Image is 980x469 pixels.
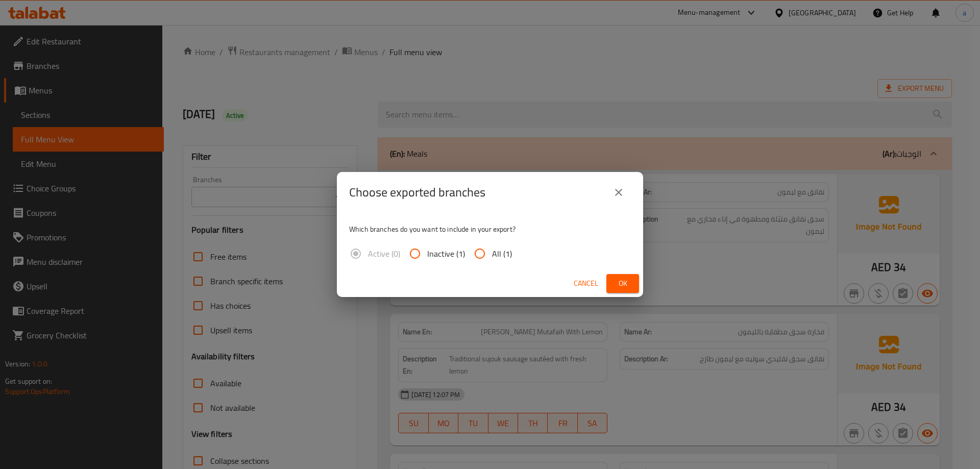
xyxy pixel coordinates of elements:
button: close [606,180,631,205]
span: Active (0) [368,248,400,260]
button: Ok [606,274,639,293]
span: Ok [615,277,631,290]
h2: Choose exported branches [349,184,485,201]
span: All (1) [492,248,512,260]
p: Which branches do you want to include in your export? [349,224,631,234]
span: Cancel [574,277,598,290]
span: Inactive (1) [427,248,465,260]
button: Cancel [570,274,602,293]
